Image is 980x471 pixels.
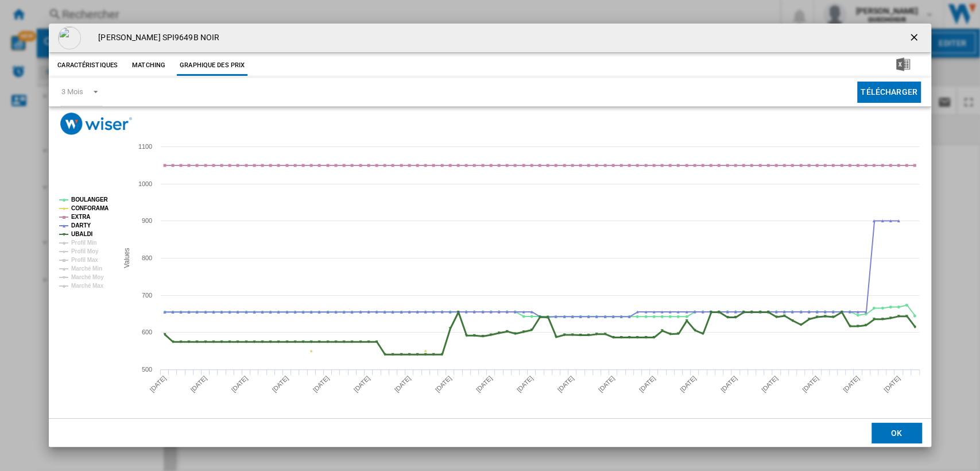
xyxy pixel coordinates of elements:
tspan: [DATE] [434,375,453,393]
button: Télécharger au format Excel [878,55,928,76]
tspan: Profil Min [71,240,97,246]
tspan: 1100 [138,143,152,150]
tspan: UBALDI [71,231,92,237]
button: getI18NText('BUTTONS.CLOSE_DIALOG') [904,26,927,49]
tspan: [DATE] [189,375,208,393]
tspan: EXTRA [71,214,90,220]
tspan: [DATE] [679,375,698,393]
img: excel-24x24.png [896,57,910,71]
img: logo_wiser_300x94.png [60,113,132,135]
tspan: 800 [142,254,152,261]
button: Télécharger [857,82,921,103]
tspan: 600 [142,329,152,335]
img: 3660767975170_1_600.jpg [58,26,81,49]
tspan: CONFORAMA [71,205,109,211]
tspan: [DATE] [475,375,494,393]
tspan: 500 [142,366,152,373]
tspan: [DATE] [149,375,168,393]
tspan: [DATE] [230,375,249,393]
tspan: Profil Max [71,257,98,263]
tspan: Profil Moy [71,248,99,254]
tspan: [DATE] [271,375,290,393]
tspan: 1000 [138,180,152,187]
tspan: [DATE] [638,375,657,393]
tspan: Values [123,248,131,268]
tspan: [DATE] [516,375,534,393]
tspan: DARTY [71,222,91,229]
md-dialog: Product popup [49,24,931,447]
tspan: [DATE] [882,375,901,393]
div: 3 Mois [61,87,83,96]
tspan: [DATE] [719,375,738,393]
ng-md-icon: getI18NText('BUTTONS.CLOSE_DIALOG') [908,32,922,45]
tspan: Marché Moy [71,274,104,280]
button: Caractéristiques [55,55,121,76]
tspan: [DATE] [801,375,820,393]
button: Matching [123,55,174,76]
tspan: 900 [142,217,152,224]
button: Graphique des prix [177,55,247,76]
tspan: [DATE] [842,375,861,393]
tspan: Marché Min [71,265,102,272]
tspan: [DATE] [312,375,331,393]
tspan: [DATE] [393,375,412,393]
tspan: [DATE] [597,375,616,393]
tspan: 700 [142,292,152,299]
tspan: [DATE] [353,375,371,393]
tspan: [DATE] [556,375,575,393]
h4: [PERSON_NAME] SPI9649B NOIR [92,32,219,44]
tspan: Marché Max [71,283,104,289]
tspan: BOULANGER [71,196,108,203]
tspan: [DATE] [760,375,779,393]
button: OK [871,423,922,443]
